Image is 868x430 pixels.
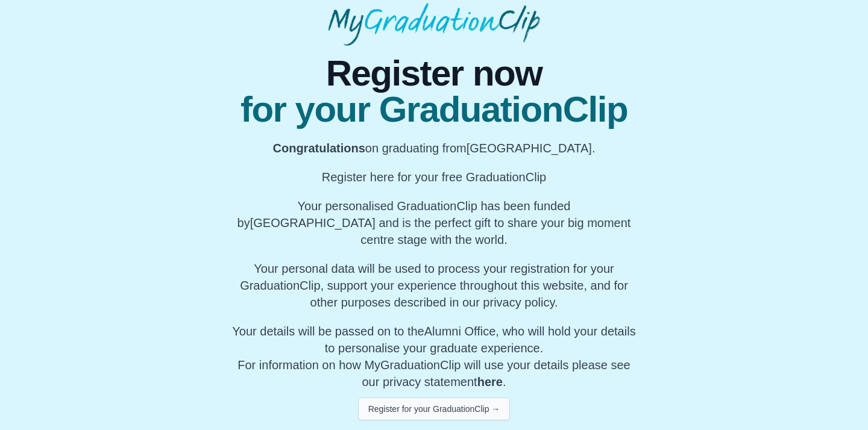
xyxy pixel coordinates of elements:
[231,55,637,92] span: Register now
[231,198,637,248] p: Your personalised GraduationClip has been funded by [GEOGRAPHIC_DATA] and is the perfect gift to ...
[477,375,503,388] a: here
[232,325,635,355] span: Your details will be passed on to the , who will hold your details to personalise your graduate e...
[231,140,637,157] p: on graduating from [GEOGRAPHIC_DATA].
[231,260,637,311] p: Your personal data will be used to process your registration for your GraduationClip, support you...
[231,92,637,128] span: for your GraduationClip
[358,397,511,420] button: Register for your GraduationClip →
[232,325,635,388] span: For information on how MyGraduationClip will use your details please see our privacy statement .
[273,142,365,155] b: Congratulations
[424,325,496,338] span: Alumni Office
[231,169,637,185] p: Register here for your free GraduationClip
